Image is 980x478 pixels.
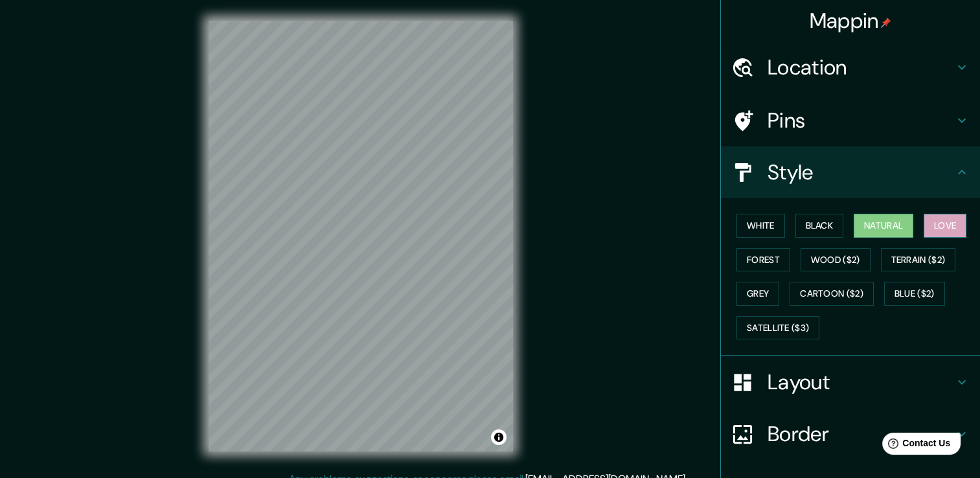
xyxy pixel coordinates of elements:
[736,214,785,238] button: White
[768,369,954,395] h4: Layout
[768,421,954,447] h4: Border
[736,282,779,306] button: Grey
[721,408,980,460] div: Border
[721,95,980,146] div: Pins
[854,214,913,238] button: Natural
[491,429,507,445] button: Toggle attribution
[768,108,954,133] h4: Pins
[721,41,980,93] div: Location
[924,214,966,238] button: Love
[801,248,871,272] button: Wood ($2)
[736,316,819,340] button: Satellite ($3)
[209,21,513,451] canvas: Map
[721,146,980,198] div: Style
[736,248,790,272] button: Forest
[881,17,891,28] img: pin-icon.png
[884,282,945,306] button: Blue ($2)
[810,8,892,34] h4: Mappin
[795,214,844,238] button: Black
[790,282,874,306] button: Cartoon ($2)
[768,159,954,185] h4: Style
[768,54,954,80] h4: Location
[881,248,956,272] button: Terrain ($2)
[721,356,980,408] div: Layout
[865,427,966,464] iframe: Help widget launcher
